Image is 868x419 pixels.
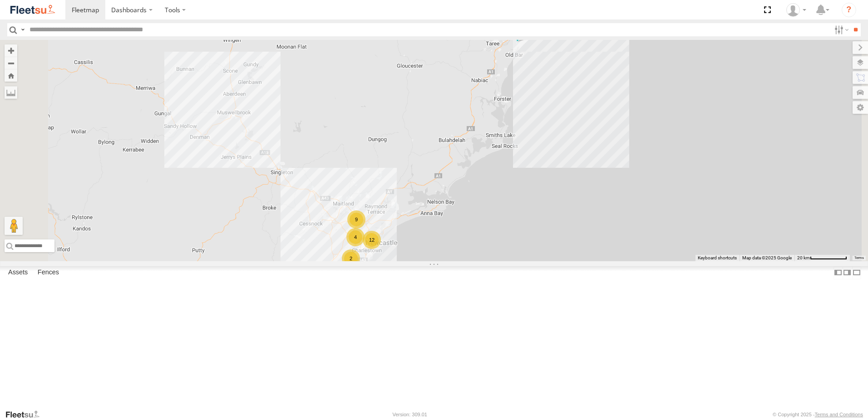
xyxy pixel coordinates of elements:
[797,255,810,260] span: 20 km
[5,410,47,419] a: Visit our Website
[5,44,17,57] button: Zoom in
[393,412,427,417] div: Version: 309.01
[5,57,17,69] button: Zoom out
[33,266,64,279] label: Fences
[5,86,17,99] label: Measure
[698,255,737,261] button: Keyboard shortcuts
[19,23,26,36] label: Search Query
[363,231,381,249] div: 12
[794,255,850,261] button: Map Scale: 20 km per 78 pixels
[4,266,32,279] label: Assets
[773,412,863,417] div: © Copyright 2025 -
[346,228,365,246] div: 4
[5,69,17,82] button: Zoom Home
[852,266,861,279] label: Hide Summary Table
[742,255,792,260] span: Map data ©2025 Google
[833,266,843,279] label: Dock Summary Table to the Left
[815,412,863,417] a: Terms and Conditions
[9,4,56,16] img: fleetsu-logo-horizontal.svg
[831,23,850,36] label: Search Filter Options
[842,3,856,17] i: ?
[783,3,809,17] div: Gary Hudson
[5,217,23,235] button: Drag Pegman onto the map to open Street View
[342,249,360,268] div: 2
[347,210,365,229] div: 9
[843,266,852,279] label: Dock Summary Table to the Right
[854,256,864,260] a: Terms (opens in new tab)
[853,101,868,114] label: Map Settings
